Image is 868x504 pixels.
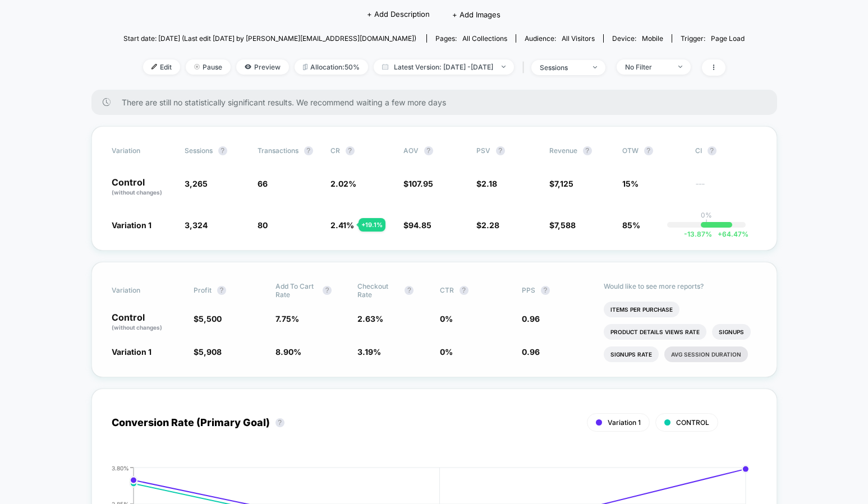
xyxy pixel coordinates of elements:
[476,179,497,188] span: $
[258,146,298,155] span: Transactions
[476,220,499,230] span: $
[604,302,679,317] li: Items Per Purchase
[520,59,531,76] span: |
[236,59,289,75] span: Preview
[452,10,500,19] span: + Add Images
[562,34,595,43] span: All Visitors
[112,324,162,331] span: (without changes)
[258,179,268,188] span: 66
[112,146,173,155] span: Variation
[185,220,208,230] span: 3,324
[604,346,659,362] li: Signups Rate
[330,220,354,230] span: 2.41 %
[440,286,454,294] span: CTR
[357,314,383,323] span: 2.63 %
[199,314,222,323] span: 5,500
[603,34,672,43] span: Device:
[440,347,453,357] span: 0 %
[424,146,433,155] button: ?
[705,219,708,228] p: |
[664,346,748,362] li: Avg Session Duration
[481,179,497,188] span: 2.18
[357,347,381,357] span: 3.19 %
[435,34,507,43] div: Pages:
[481,220,499,230] span: 2.28
[676,418,709,427] span: CONTROL
[403,220,431,230] span: $
[112,189,162,196] span: (without changes)
[323,286,332,295] button: ?
[199,347,222,357] span: 5,908
[522,314,540,323] span: 0.96
[112,220,151,230] span: Variation 1
[374,59,514,75] span: Latest Version: [DATE] - [DATE]
[367,9,430,20] span: + Add Description
[357,282,399,299] span: Checkout Rate
[275,347,301,357] span: 8.90 %
[359,218,385,232] div: + 19.1 %
[708,146,717,155] button: ?
[554,220,576,230] span: 7,588
[275,314,299,323] span: 7.75 %
[408,179,433,188] span: 107.95
[403,146,419,155] span: AOV
[695,146,757,155] span: CI
[496,146,505,155] button: ?
[642,34,663,43] span: mobile
[604,282,757,290] p: Would like to see more reports?
[194,64,200,70] img: end
[194,286,212,294] span: Profit
[112,464,129,471] tspan: 3.80%
[462,34,507,43] span: all collections
[522,347,540,357] span: 0.96
[711,34,745,43] span: Page Load
[712,324,751,340] li: Signups
[194,347,222,357] span: $
[554,179,573,188] span: 7,125
[525,34,595,43] div: Audience:
[382,64,388,70] img: calendar
[712,230,748,238] span: 64.47 %
[678,66,682,68] img: end
[123,34,416,43] span: Start date: [DATE] (Last edit [DATE] by [PERSON_NAME][EMAIL_ADDRESS][DOMAIN_NAME])
[644,146,653,155] button: ?
[622,220,640,230] span: 85%
[194,314,222,323] span: $
[330,146,340,155] span: CR
[718,230,722,238] span: +
[112,282,173,299] span: Variation
[460,286,469,295] button: ?
[304,146,313,155] button: ?
[186,59,231,75] span: Pause
[258,220,268,230] span: 80
[622,146,684,155] span: OTW
[549,220,576,230] span: $
[122,98,755,107] span: There are still no statistically significant results. We recommend waiting a few more days
[549,146,577,155] span: Revenue
[701,211,712,219] p: 0%
[275,282,317,299] span: Add To Cart Rate
[330,179,356,188] span: 2.02 %
[346,146,355,155] button: ?
[549,179,573,188] span: $
[303,64,307,70] img: rebalance
[218,146,227,155] button: ?
[405,286,414,295] button: ?
[151,64,157,70] img: edit
[583,146,592,155] button: ?
[681,34,745,43] div: Trigger:
[217,286,226,295] button: ?
[185,179,208,188] span: 3,265
[522,286,535,294] span: PPS
[440,314,453,323] span: 0 %
[608,418,641,427] span: Variation 1
[295,59,368,75] span: Allocation: 50%
[502,66,506,68] img: end
[143,59,180,75] span: Edit
[185,146,213,155] span: Sessions
[695,181,757,197] span: ---
[622,179,639,188] span: 15%
[112,347,151,357] span: Variation 1
[541,286,550,295] button: ?
[593,66,597,68] img: end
